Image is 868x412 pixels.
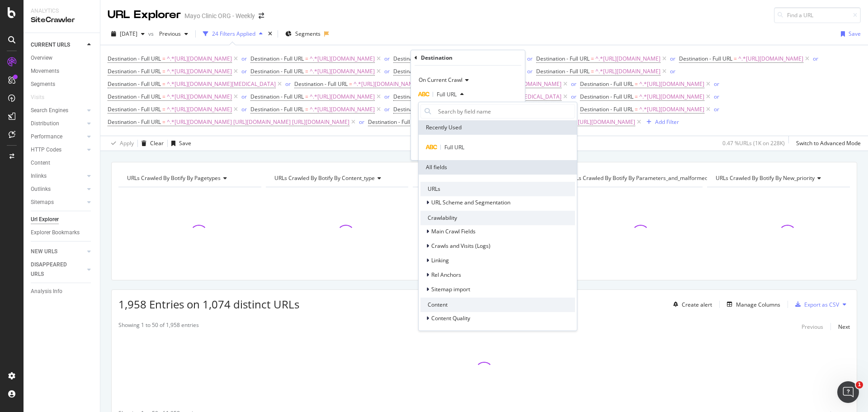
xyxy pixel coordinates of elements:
button: or [571,92,576,101]
div: Segments [31,80,55,89]
div: Analytics [31,7,93,15]
div: Showing 1 to 50 of 1,958 entries [118,321,199,332]
span: = [305,105,308,113]
span: Destination - Full URL [580,80,633,88]
button: Clear [138,136,164,151]
span: = [162,55,165,62]
a: Distribution [31,119,85,128]
span: ^.*[URL][DOMAIN_NAME] [354,78,419,90]
a: Performance [31,132,85,142]
div: times [266,29,274,38]
div: Next [838,323,850,331]
span: Destination - Full URL [536,67,590,75]
span: = [162,93,165,100]
div: or [813,55,818,62]
h4: URLs Crawled By Botify By content_type [273,171,401,185]
span: 1,958 Entries on 1,074 distinct URLs [118,297,299,312]
span: = [635,80,638,88]
button: Add Filter [643,117,679,128]
a: Inlinks [31,171,85,181]
span: ^.*[URL][DOMAIN_NAME] [167,90,232,103]
button: or [813,54,818,63]
span: Destination - Full URL [294,80,348,88]
button: Apply [108,136,134,151]
h4: URLs Crawled By Botify By pagetypes [125,171,253,185]
button: or [384,54,390,63]
span: Linking [431,256,449,264]
span: Destination - Full URL [368,118,421,126]
span: 2025 Jul. 9th [120,30,137,38]
a: HTTP Codes [31,145,85,155]
div: Performance [31,132,62,142]
span: Destination - Full URL [108,105,161,113]
div: Add Filter [655,118,679,126]
span: ^.*[URL][DOMAIN_NAME] [570,116,635,128]
button: or [241,92,247,101]
a: Content [31,158,94,168]
button: Previous [156,27,192,41]
button: or [384,92,390,101]
span: Destination - Full URL [679,55,732,62]
span: Destination - Full URL [108,67,161,75]
div: Save [179,139,191,147]
span: Destination - Full URL [393,55,447,62]
div: Outlinks [31,185,51,194]
span: = [591,67,594,75]
button: Manage Columns [723,299,780,310]
div: Analysis Info [31,287,62,296]
div: DISAPPEARED URLS [31,260,76,279]
div: 24 Filters Applied [212,30,255,38]
div: or [359,118,364,126]
div: Destination [421,54,453,62]
button: or [527,67,533,76]
span: = [635,93,638,100]
span: Crawls and Visits (Logs) [431,242,491,250]
span: = [305,67,308,75]
a: Overview [31,53,94,63]
span: ^.*[URL][DOMAIN_NAME] [639,78,704,90]
button: or [571,80,576,88]
span: Destination - Full URL [250,67,304,75]
button: or [241,54,247,63]
a: Movements [31,66,94,76]
span: ^.*[URL][DOMAIN_NAME] [167,65,232,78]
span: Destination - Full URL [250,93,304,100]
span: Content Quality [431,314,470,322]
span: Full URL [437,90,457,98]
button: or [714,92,719,101]
span: ^.*[URL][DOMAIN_NAME][MEDICAL_DATA] [167,78,276,90]
span: ^.*[URL][DOMAIN_NAME] [310,103,375,116]
span: = [162,67,165,75]
span: ^.*[URL][DOMAIN_NAME] [639,103,704,116]
a: DISAPPEARED URLS [31,260,85,279]
button: or [714,80,719,88]
div: NEW URLS [31,247,57,256]
span: = [305,93,308,100]
button: or [670,67,675,76]
span: = [162,105,165,113]
span: = [305,55,308,62]
span: URLs Crawled By Botify By new_priority [716,174,815,182]
button: or [384,105,390,114]
span: Destination - Full URL [108,93,161,100]
span: ^.*[URL][DOMAIN_NAME] [310,52,375,65]
div: Search Engines [31,106,68,115]
button: Create alert [670,297,712,312]
span: ^.*[URL][DOMAIN_NAME] [738,52,803,65]
span: Segments [295,30,321,38]
div: Inlinks [31,171,47,181]
button: Save [837,27,861,41]
a: NEW URLS [31,247,85,256]
div: Movements [31,66,59,76]
div: SiteCrawler [31,15,93,25]
span: = [162,118,165,126]
div: URLs [420,182,575,196]
span: Previous [156,30,181,38]
div: Save [849,30,861,38]
div: or [527,55,533,62]
div: All fields [419,160,577,175]
span: Full URL [444,143,464,151]
a: Segments [31,80,94,89]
